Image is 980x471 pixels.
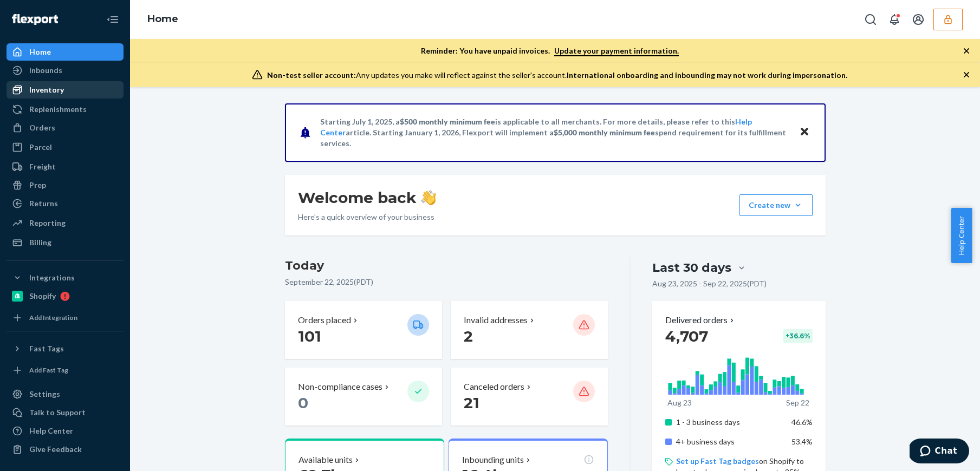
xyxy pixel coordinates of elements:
[739,194,813,216] button: Create new
[298,327,321,345] span: 101
[7,195,124,212] a: Returns
[7,43,124,61] a: Home
[29,104,87,115] div: Replenishments
[147,13,178,25] a: Home
[267,70,356,80] span: Non-test seller account:
[29,343,64,354] div: Fast Tags
[29,237,51,248] div: Billing
[421,190,436,205] img: hand-wave emoji
[7,340,124,357] button: Fast Tags
[676,456,759,466] a: Set up Fast Tag badges
[907,9,929,30] button: Open account menu
[298,212,436,223] p: Here’s a quick overview of your business
[464,394,479,412] span: 21
[298,314,351,326] p: Orders placed
[29,47,51,57] div: Home
[451,368,608,426] button: Canceled orders 21
[652,259,731,276] div: Last 30 days
[102,9,124,30] button: Close Navigation
[652,278,767,289] p: Aug 23, 2025 - Sep 22, 2025 ( PDT )
[7,101,124,118] a: Replenishments
[29,291,56,302] div: Shopify
[451,301,608,359] button: Invalid addresses 2
[665,327,708,345] span: 4,707
[421,45,679,56] p: Reminder: You have unpaid invoices.
[29,272,75,283] div: Integrations
[285,368,442,426] button: Non-compliance cases 0
[400,117,495,126] span: $500 monthly minimum fee
[298,188,436,207] h1: Welcome back
[884,9,905,30] button: Open notifications
[29,198,58,209] div: Returns
[464,381,524,393] p: Canceled orders
[7,139,124,156] a: Parcel
[7,81,124,99] a: Inventory
[464,314,528,326] p: Invalid addresses
[797,125,812,140] button: Close
[29,389,60,400] div: Settings
[29,142,52,153] div: Parcel
[7,62,124,79] a: Inbounds
[910,439,969,466] iframe: Opens a widget where you can chat to one of our agents
[29,365,68,375] div: Add Fast Tag
[29,218,66,228] div: Reporting
[462,454,524,466] p: Inbounding units
[791,437,813,446] span: 53.4%
[554,46,679,56] a: Update your payment information.
[665,314,736,326] button: Delivered orders
[860,9,881,30] button: Open Search Box
[29,444,82,455] div: Give Feedback
[320,116,789,149] p: Starting July 1, 2025, a is applicable to all merchants. For more details, please refer to this a...
[29,161,56,172] div: Freight
[285,301,442,359] button: Orders placed 101
[7,176,124,194] a: Prep
[7,422,124,440] a: Help Center
[29,407,86,418] div: Talk to Support
[267,70,847,81] div: Any updates you make will reflect against the seller's account.
[554,128,655,137] span: $5,000 monthly minimum fee
[7,404,124,421] button: Talk to Support
[29,65,62,76] div: Inbounds
[29,84,64,95] div: Inventory
[7,309,124,326] a: Add Integration
[7,385,124,403] a: Settings
[786,397,809,408] p: Sep 22
[7,287,124,305] a: Shopify
[7,234,124,251] a: Billing
[29,426,73,436] div: Help Center
[285,277,608,287] p: September 22, 2025 ( PDT )
[676,436,783,447] p: 4+ business days
[298,454,353,466] p: Available units
[298,381,382,393] p: Non-compliance cases
[783,329,813,343] div: + 36.6 %
[7,119,124,136] a: Orders
[7,214,124,232] a: Reporting
[951,208,972,263] button: Help Center
[29,180,46,191] div: Prep
[464,327,473,345] span: 2
[29,122,55,133] div: Orders
[7,269,124,286] button: Integrations
[567,70,847,80] span: International onboarding and inbounding may not work during impersonation.
[29,313,77,322] div: Add Integration
[791,417,813,427] span: 46.6%
[139,4,187,35] ol: breadcrumbs
[667,397,692,408] p: Aug 23
[7,362,124,379] a: Add Fast Tag
[12,14,58,25] img: Flexport logo
[676,417,783,428] p: 1 - 3 business days
[285,257,608,274] h3: Today
[7,158,124,175] a: Freight
[7,441,124,458] button: Give Feedback
[298,394,308,412] span: 0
